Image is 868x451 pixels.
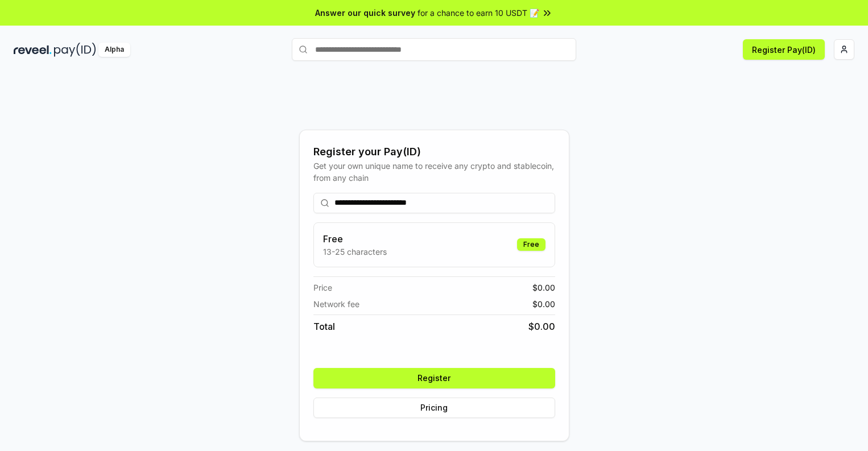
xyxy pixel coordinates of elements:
[54,43,96,57] img: pay_id
[743,39,825,60] button: Register Pay(ID)
[517,238,545,251] div: Free
[528,320,555,333] span: $ 0.00
[313,320,335,333] span: Total
[313,298,359,310] span: Network fee
[323,246,387,258] p: 13-25 characters
[313,282,332,293] span: Price
[14,43,52,57] img: reveel_dark
[315,7,415,19] span: Answer our quick survey
[313,368,555,388] button: Register
[532,282,555,293] span: $ 0.00
[98,43,130,57] div: Alpha
[323,232,387,246] h3: Free
[532,298,555,310] span: $ 0.00
[313,398,555,418] button: Pricing
[313,144,555,160] div: Register your Pay(ID)
[418,7,539,19] span: for a chance to earn 10 USDT 📝
[313,160,555,184] div: Get your own unique name to receive any crypto and stablecoin, from any chain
